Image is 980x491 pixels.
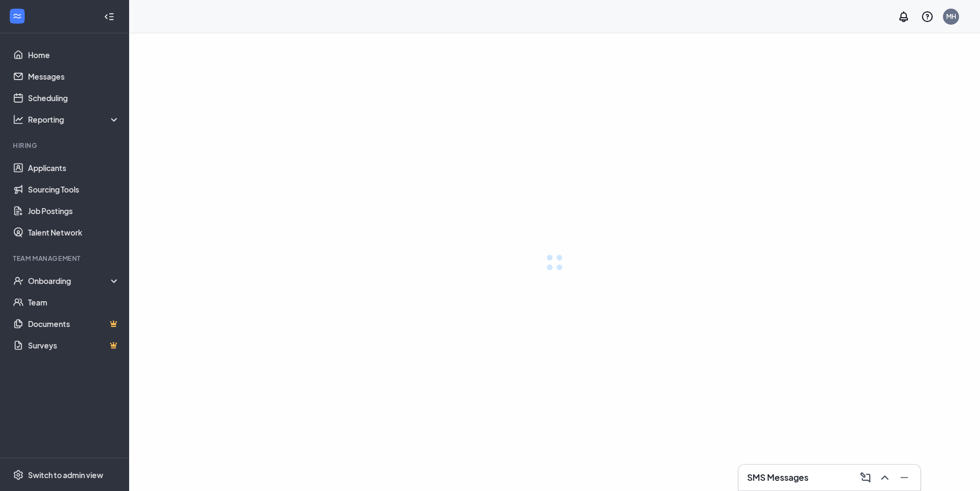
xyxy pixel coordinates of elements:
[856,469,873,486] button: ComposeMessage
[28,291,120,313] a: Team
[946,12,956,21] div: MH
[28,114,120,125] div: Reporting
[13,114,24,125] svg: Analysis
[13,469,24,480] svg: Settings
[921,10,934,23] svg: QuestionInfo
[28,469,103,480] div: Switch to admin view
[28,87,120,109] a: Scheduling
[28,200,120,222] a: Job Postings
[28,66,120,87] a: Messages
[28,222,120,243] a: Talent Network
[13,141,118,150] div: Hiring
[28,313,120,335] a: DocumentsCrown
[894,469,912,486] button: Minimize
[104,11,115,22] svg: Collapse
[878,471,891,484] svg: ChevronUp
[13,254,118,263] div: Team Management
[28,44,120,66] a: Home
[875,469,892,486] button: ChevronUp
[28,179,120,200] a: Sourcing Tools
[12,11,23,22] svg: WorkstreamLogo
[28,157,120,179] a: Applicants
[28,275,120,286] div: Onboarding
[898,471,911,484] svg: Minimize
[747,472,808,483] h3: SMS Messages
[28,335,120,356] a: SurveysCrown
[859,471,872,484] svg: ComposeMessage
[897,10,910,23] svg: Notifications
[13,275,24,286] svg: UserCheck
